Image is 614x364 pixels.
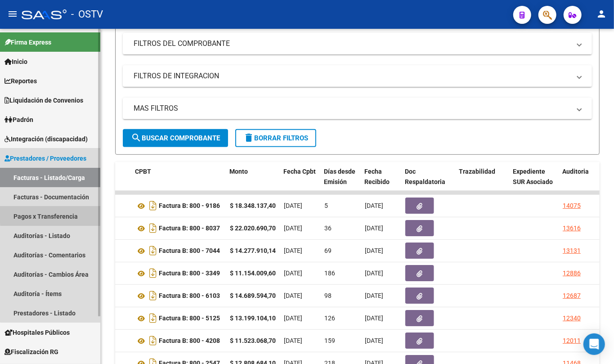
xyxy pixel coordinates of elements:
[459,168,495,175] span: Trazabilidad
[365,247,383,254] span: [DATE]
[131,162,226,202] datatable-header-cell: CPBT
[159,315,220,322] strong: Factura B: 800 - 5125
[134,39,570,49] mat-panel-title: FILTROS DEL COMPROBANTE
[159,202,220,210] strong: Factura B: 800 - 9186
[562,168,589,175] span: Auditoria
[147,266,159,280] i: Descargar documento
[324,225,332,232] span: 36
[365,292,383,299] span: [DATE]
[324,247,332,254] span: 69
[324,270,335,277] span: 186
[324,168,355,185] span: Días desde Emisión
[365,270,383,277] span: [DATE]
[131,132,142,143] mat-icon: search
[583,333,605,355] div: Open Intercom Messenger
[563,291,581,301] div: 12687
[25,14,44,22] div: v 4.0.25
[405,168,445,185] span: Doc Respaldatoria
[559,162,601,202] datatable-header-cell: Auditoria
[147,243,159,258] i: Descargar documento
[455,162,509,202] datatable-header-cell: Trazabilidad
[401,162,455,202] datatable-header-cell: Doc Respaldatoria
[284,202,302,209] span: [DATE]
[123,98,592,119] mat-expansion-panel-header: MAS FILTROS
[230,337,276,344] strong: $ 11.523.068,70
[284,292,302,299] span: [DATE]
[563,313,581,324] div: 12340
[47,53,69,59] div: Dominio
[159,337,220,345] strong: Factura B: 800 - 4208
[159,292,220,300] strong: Factura B: 800 - 6103
[147,311,159,325] i: Descargar documento
[159,270,220,277] strong: Factura B: 800 - 3349
[596,9,607,19] mat-icon: person
[14,23,22,31] img: website_grey.svg
[284,247,302,254] span: [DATE]
[284,315,302,322] span: [DATE]
[365,202,383,209] span: [DATE]
[4,37,51,47] span: Firma Express
[563,336,581,346] div: 12011
[324,292,332,299] span: 98
[563,223,581,234] div: 13616
[4,95,83,105] span: Liquidación de Convenios
[4,76,37,86] span: Reportes
[230,292,276,299] strong: $ 14.689.594,70
[147,333,159,348] i: Descargar documento
[96,52,103,59] img: tab_keywords_by_traffic_grey.svg
[230,270,276,277] strong: $ 11.154.009,60
[123,129,228,147] button: Buscar Comprobante
[324,202,328,209] span: 5
[230,225,276,232] strong: $ 22.020.690,70
[324,315,335,322] span: 126
[563,268,581,279] div: 12886
[4,347,58,357] span: Fiscalización RG
[131,134,220,142] span: Buscar Comprobante
[4,134,88,144] span: Integración (discapacidad)
[134,71,570,81] mat-panel-title: FILTROS DE INTEGRACION
[226,162,280,202] datatable-header-cell: Monto
[4,153,86,163] span: Prestadores / Proveedores
[243,132,254,143] mat-icon: delete
[147,221,159,235] i: Descargar documento
[4,115,33,125] span: Padrón
[283,168,316,175] span: Fecha Cpbt
[365,315,383,322] span: [DATE]
[123,33,592,54] mat-expansion-panel-header: FILTROS DEL COMPROBANTE
[134,103,570,113] mat-panel-title: MAS FILTROS
[14,14,22,22] img: logo_orange.svg
[284,270,302,277] span: [DATE]
[509,162,559,202] datatable-header-cell: Expediente SUR Asociado
[229,168,248,175] span: Monto
[71,4,103,24] span: - OSTV
[230,315,276,322] strong: $ 13.199.104,10
[365,337,383,344] span: [DATE]
[23,23,101,31] div: Dominio: [DOMAIN_NAME]
[4,57,27,67] span: Inicio
[7,9,18,19] mat-icon: menu
[159,225,220,232] strong: Factura B: 800 - 8037
[230,247,276,254] strong: $ 14.277.910,14
[364,168,390,185] span: Fecha Recibido
[159,247,220,255] strong: Factura B: 800 - 7044
[123,65,592,87] mat-expansion-panel-header: FILTROS DE INTEGRACION
[361,162,401,202] datatable-header-cell: Fecha Recibido
[243,134,308,142] span: Borrar Filtros
[324,337,335,344] span: 159
[280,162,320,202] datatable-header-cell: Fecha Cpbt
[365,225,383,232] span: [DATE]
[563,201,581,211] div: 14075
[284,337,302,344] span: [DATE]
[135,168,151,175] span: CPBT
[513,168,553,185] span: Expediente SUR Asociado
[4,328,70,337] span: Hospitales Públicos
[147,288,159,303] i: Descargar documento
[37,52,45,59] img: tab_domain_overview_orange.svg
[320,162,361,202] datatable-header-cell: Días desde Emisión
[563,246,581,256] div: 13131
[147,198,159,213] i: Descargar documento
[230,202,276,209] strong: $ 18.348.137,40
[235,129,316,147] button: Borrar Filtros
[284,225,302,232] span: [DATE]
[106,53,143,59] div: Palabras clave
